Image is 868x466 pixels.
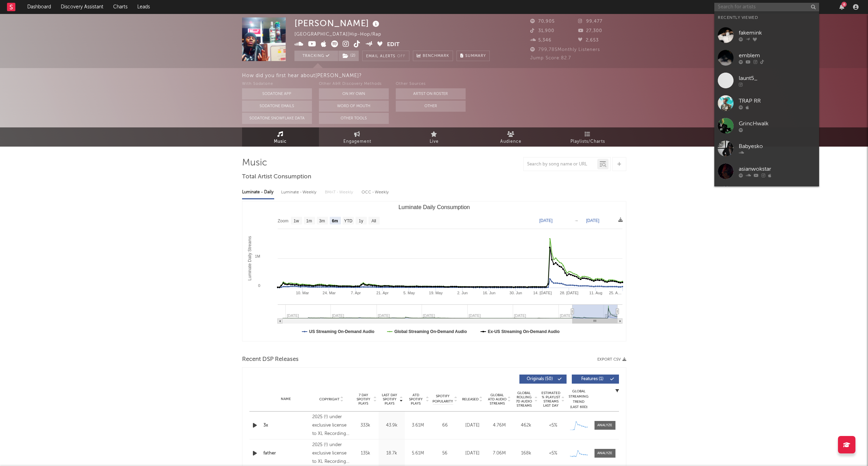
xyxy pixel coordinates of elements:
div: 43.9k [380,422,403,429]
div: 18.7k [380,450,403,457]
button: 6 [839,4,844,10]
input: Search for artists [714,3,819,12]
span: Released [462,397,479,401]
text: US Streaming On-Demand Audio [309,329,374,334]
div: <5% [541,450,565,457]
text: 19. May [429,291,443,295]
div: 5.61M [407,450,429,457]
div: <5% [541,422,565,429]
div: [DATE] [461,450,484,457]
text: 25. A… [609,291,621,295]
a: Audience [473,127,549,147]
text: YTD [344,219,352,223]
a: HeyMikey! [714,183,819,205]
div: Other A&R Discovery Methods [319,80,389,88]
text: 1y [359,219,363,223]
div: Luminate - Weekly [281,186,318,198]
div: OCC - Weekly [362,186,389,198]
button: On My Own [319,88,389,99]
text: 10. Mar [296,291,309,295]
a: 3x [263,422,309,429]
span: ATD Spotify Plays [407,393,425,406]
div: 2025 (!) under exclusive license to XL Recordings Ltd [312,441,350,466]
div: 2025 (!) under exclusive license to XL Recordings Ltd [312,413,350,438]
svg: Luminate Daily Consumption [242,201,626,341]
text: [DATE] [539,218,553,223]
text: 30. Jun [509,291,522,295]
span: Global Rolling 7D Audio Streams [515,391,534,408]
div: 66 [433,422,457,429]
text: Ex-US Streaming On-Demand Audio [488,329,560,334]
div: Other Sources [396,80,466,88]
span: 799,785 Monthly Listeners [530,47,600,52]
div: With Sodatone [242,80,312,88]
span: Originals ( 50 ) [524,377,556,381]
a: launt5_ [714,69,819,92]
button: Artist on Roster [396,88,466,99]
a: fakemink [714,24,819,46]
div: 135k [354,450,377,457]
div: Luminate - Daily [242,186,274,198]
span: 31,900 [530,29,554,33]
span: Estimated % Playlist Streams Last Day [541,391,561,408]
div: 7.06M [488,450,511,457]
div: 56 [433,450,457,457]
span: Total Artist Consumption [242,173,311,181]
button: Other [396,101,466,112]
a: Babyesko [714,137,819,160]
span: Playlists/Charts [570,138,605,146]
div: asianwokstar [739,165,816,173]
text: 6m [332,219,338,223]
span: 27,300 [578,29,602,33]
div: 4.76M [488,422,511,429]
text: Zoom [278,219,289,223]
a: Music [242,127,319,147]
a: father [263,450,309,457]
button: Word Of Mouth [319,101,389,112]
div: [PERSON_NAME] [294,17,381,29]
span: Audience [500,138,521,146]
span: Spotify Popularity [432,394,453,404]
button: Tracking [294,51,338,61]
button: Sodatone Emails [242,101,312,112]
div: 3.61M [407,422,429,429]
span: Copyright [319,397,340,401]
em: Off [397,54,406,58]
text: 24. Mar [322,291,336,295]
div: Babyesko [739,142,816,150]
button: Sodatone App [242,88,312,99]
span: Recent DSP Releases [242,355,299,364]
span: Music [274,138,287,146]
span: 99,477 [578,19,603,24]
span: 70,905 [530,19,555,24]
div: 168k [515,450,538,457]
span: 7 Day Spotify Plays [354,393,373,406]
button: Originals(50) [519,375,567,384]
span: Features ( 1 ) [576,377,608,381]
div: TRAP RR [739,97,816,105]
text: 16. Jun [483,291,495,295]
span: Benchmark [423,52,449,60]
button: Email AlertsOff [362,51,409,61]
div: emblem [739,51,816,60]
span: 2,653 [578,38,599,43]
text: 1M [255,254,260,258]
div: 333k [354,422,377,429]
div: Global Streaming Trend (Last 60D) [568,389,589,410]
text: → [574,218,578,223]
text: 5. May [403,291,415,295]
text: Luminate Daily Consumption [398,204,470,210]
input: Search by song name or URL [524,162,597,167]
div: 462k [515,422,538,429]
div: Name [263,397,309,402]
text: 11. Aug [589,291,602,295]
span: ( 2 ) [338,51,359,61]
button: (2) [338,51,359,61]
text: Global Streaming On-Demand Audio [394,329,467,334]
button: Export CSV [597,357,626,362]
div: [GEOGRAPHIC_DATA] | Hip-Hop/Rap [294,30,389,39]
text: 14. [DATE] [533,291,552,295]
span: Summary [465,54,486,58]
